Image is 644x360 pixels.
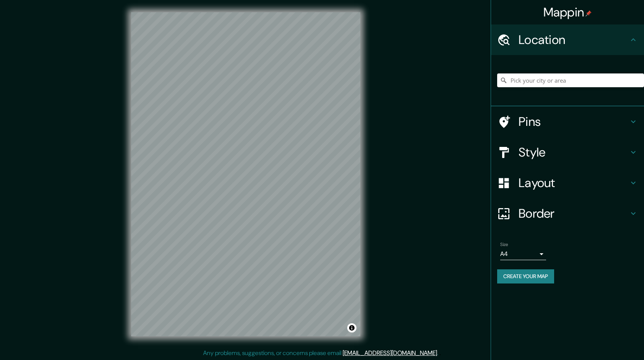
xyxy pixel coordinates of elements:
[500,241,508,248] label: Size
[439,349,441,358] div: .
[543,5,592,20] h4: Mappin
[519,114,629,129] h4: Pins
[491,137,644,168] div: Style
[343,349,437,357] a: [EMAIL_ADDRESS][DOMAIN_NAME]
[497,269,554,283] button: Create your map
[491,168,644,198] div: Layout
[491,106,644,137] div: Pins
[497,73,644,87] input: Pick your city or area
[203,349,438,358] p: Any problems, suggestions, or concerns please email .
[131,12,360,336] canvas: Map
[438,349,439,358] div: .
[519,145,629,160] h4: Style
[491,198,644,229] div: Border
[585,10,592,16] img: pin-icon.png
[500,248,546,260] div: A4
[519,175,629,191] h4: Layout
[519,206,629,221] h4: Border
[491,24,644,55] div: Location
[347,323,356,332] button: Toggle attribution
[519,32,629,47] h4: Location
